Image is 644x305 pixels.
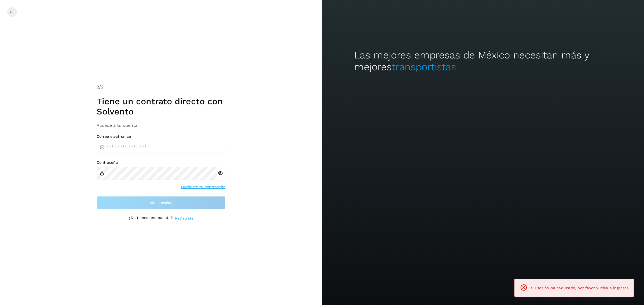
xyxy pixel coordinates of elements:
[97,84,99,90] span: 2
[531,286,629,290] span: Su sesión ha caducado, por favor vuelva a ingresar.
[97,196,225,209] button: Inicia sesión
[181,184,225,190] a: Olvidaste tu contraseña
[129,215,173,221] p: ¿No tienes una cuenta?
[150,201,173,204] span: Inicia sesión
[97,96,225,117] h1: Tiene un contrato directo con Solvento
[97,123,225,128] h3: Accede a tu cuenta
[392,61,456,73] span: transportistas
[354,49,612,73] h2: Las mejores empresas de México necesitan más y mejores
[175,215,193,221] a: Regístrate
[97,160,225,165] label: Contraseña
[97,134,225,139] label: Correo electrónico
[97,84,225,90] div: /2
